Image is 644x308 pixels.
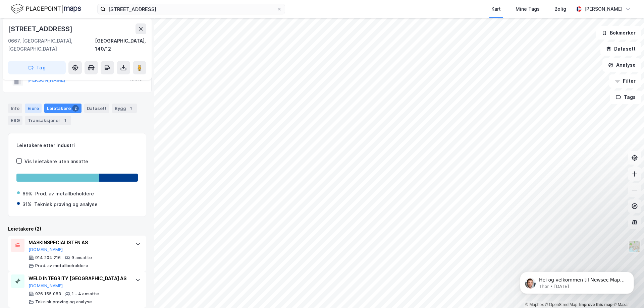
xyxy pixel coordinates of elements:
div: ESG [8,116,22,125]
div: Datasett [84,104,109,113]
div: Vis leietakere uten ansatte [24,158,88,166]
div: Teknisk prøving og analyse [35,299,92,305]
div: 2 [72,105,79,112]
img: Z [628,240,641,253]
a: OpenStreetMap [545,302,578,307]
div: 1 [62,117,68,124]
button: Filter [609,74,641,88]
div: 1 [127,105,134,112]
div: Mine Tags [516,5,540,13]
button: Bokmerker [596,26,641,40]
div: 9 ansatte [71,255,92,260]
div: WELD INTEGRITY [GEOGRAPHIC_DATA] AS [29,274,128,283]
a: Improve this map [579,302,612,307]
img: logo.f888ab2527a4732fd821a326f86c7f29.svg [11,3,81,15]
a: Mapbox [525,302,544,307]
div: MASKINSPECIALISTEN AS [29,239,128,247]
div: Leietakere (2) [8,225,146,233]
button: Analyse [602,58,641,72]
div: Info [8,104,22,113]
div: 69% [22,190,33,198]
div: Eiere [25,104,42,113]
div: Teknisk prøving og analyse [34,200,98,208]
div: [STREET_ADDRESS] [8,23,74,34]
div: 1 - 4 ansatte [72,291,99,297]
div: [GEOGRAPHIC_DATA], 140/12 [95,37,146,53]
div: Leietakere [44,104,82,113]
button: Tag [8,61,66,74]
div: [PERSON_NAME] [584,5,623,13]
div: Bygg [112,104,137,113]
div: Transaksjoner [25,116,71,125]
div: Leietakere etter industri [16,141,138,149]
div: 0667, [GEOGRAPHIC_DATA], [GEOGRAPHIC_DATA] [8,37,95,53]
div: 926 155 083 [35,291,61,297]
div: 914 204 216 [35,255,61,260]
button: Datasett [600,42,641,56]
iframe: Intercom notifications message [510,258,644,305]
button: Tags [610,90,641,104]
div: Kart [491,5,501,13]
div: Prod. av metallbeholdere [35,263,88,268]
input: Søk på adresse, matrikkel, gårdeiere, leietakere eller personer [106,4,277,14]
button: [DOMAIN_NAME] [29,247,63,252]
div: Prod. av metallbeholdere [35,190,94,198]
button: [DOMAIN_NAME] [29,283,63,289]
div: Bolig [554,5,566,13]
div: 31% [22,200,32,208]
